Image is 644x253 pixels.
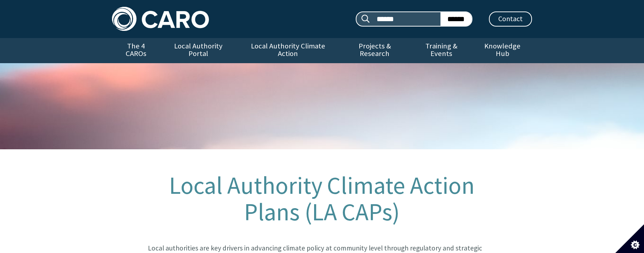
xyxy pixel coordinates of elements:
a: Training & Events [410,38,473,63]
a: Local Authority Climate Action [237,38,339,63]
a: Projects & Research [339,38,410,63]
a: Local Authority Portal [160,38,237,63]
a: Knowledge Hub [473,38,532,63]
button: Set cookie preferences [615,224,644,253]
img: Caro logo [112,7,209,31]
h1: Local Authority Climate Action Plans (LA CAPs) [148,172,496,225]
a: The 4 CAROs [112,38,160,63]
a: Contact [489,11,532,27]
